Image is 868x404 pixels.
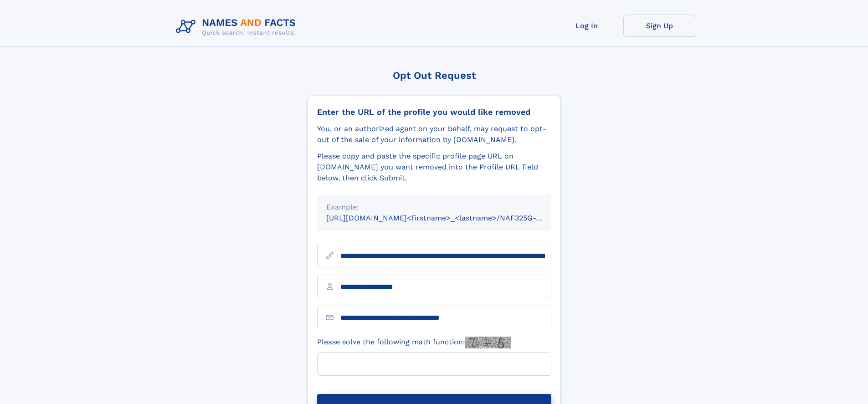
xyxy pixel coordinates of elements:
[326,214,569,222] small: [URL][DOMAIN_NAME]<firstname>_<lastname>/NAF325G-xxxxxxxx
[308,70,561,81] div: Opt Out Request
[317,123,551,145] div: You, or an authorized agent on your behalf, may request to opt-out of the sale of your informatio...
[317,151,551,184] div: Please copy and paste the specific profile page URL on [DOMAIN_NAME] you want removed into the Pr...
[172,15,303,39] img: Logo Names and Facts
[326,202,542,213] div: Example:
[550,15,623,37] a: Log In
[623,15,696,37] a: Sign Up
[317,107,551,117] div: Enter the URL of the profile you would like removed
[317,337,511,348] label: Please solve the following math function:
